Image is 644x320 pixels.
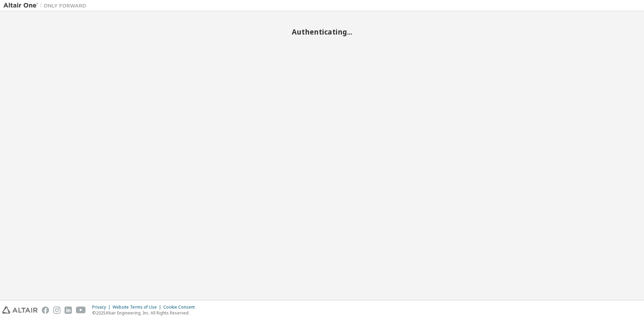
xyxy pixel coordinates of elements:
[42,307,49,314] img: facebook.svg
[113,304,163,310] div: Website Terms of Use
[65,307,72,314] img: linkedin.svg
[76,307,86,314] img: youtube.svg
[53,307,60,314] img: instagram.svg
[163,304,199,310] div: Cookie Consent
[2,307,38,314] img: altair_logo.svg
[3,2,90,9] img: Altair One
[92,304,113,310] div: Privacy
[3,27,641,36] h2: Authenticating...
[92,310,199,316] p: © 2025 Altair Engineering, Inc. All Rights Reserved.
